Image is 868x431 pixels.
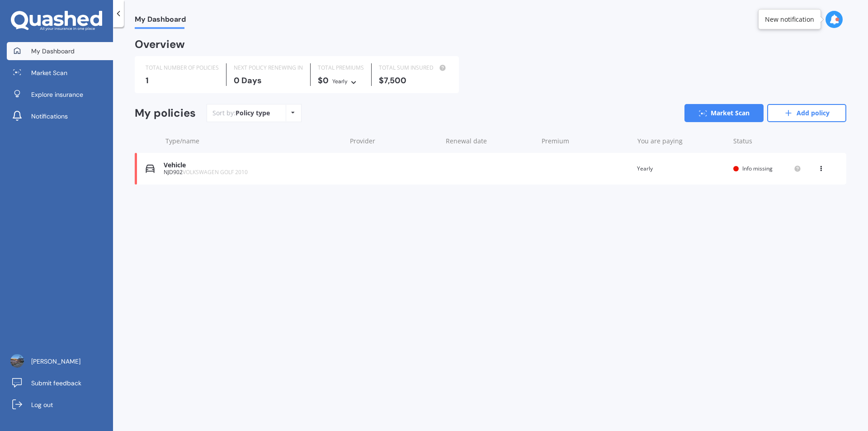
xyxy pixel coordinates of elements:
div: Provider [350,137,439,146]
a: Log out [7,396,113,414]
div: Renewal date [446,137,534,146]
div: You are paying [637,137,726,146]
span: VOLKSWAGEN GOLF 2010 [183,168,248,176]
div: Overview [135,40,185,49]
span: Market Scan [31,68,67,77]
div: Premium [542,137,630,146]
div: Type/name [165,137,343,146]
a: [PERSON_NAME] [7,352,113,370]
div: $7,500 [379,76,448,85]
span: My Dashboard [31,47,75,56]
div: TOTAL SUM INSURED [379,63,448,72]
div: Policy type [236,109,270,118]
div: 0 Days [234,76,303,85]
a: Market Scan [7,64,113,82]
div: $0 [318,76,364,86]
a: My Dashboard [7,42,113,60]
div: NJD902 [164,169,341,175]
div: TOTAL NUMBER OF POLICIES [146,63,219,72]
img: Vehicle [146,164,155,173]
div: Yearly [637,164,726,173]
span: Explore insurance [31,90,83,99]
div: Sort by: [212,109,270,118]
a: Notifications [7,107,113,125]
a: Add policy [767,104,846,122]
a: Explore insurance [7,85,113,104]
div: NEXT POLICY RENEWING IN [234,63,303,72]
div: Yearly [332,77,348,86]
a: Submit feedback [7,374,113,392]
div: TOTAL PREMIUMS [318,63,364,72]
div: My policies [135,107,196,120]
span: Notifications [31,112,68,121]
a: Market Scan [684,104,764,122]
span: Log out [31,400,53,409]
div: 1 [146,76,219,85]
span: Info missing [742,165,773,172]
img: ACg8ocK_a9gVnOU5HUFfrzTzd5ox_1Lq_c14J6x25oKqfkuTbk9iiVNw8g=s96-c [10,354,24,368]
span: My Dashboard [135,15,186,27]
span: [PERSON_NAME] [31,357,80,366]
span: Submit feedback [31,379,81,388]
div: New notification [765,15,814,24]
div: Vehicle [164,161,341,169]
div: Status [733,137,801,146]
